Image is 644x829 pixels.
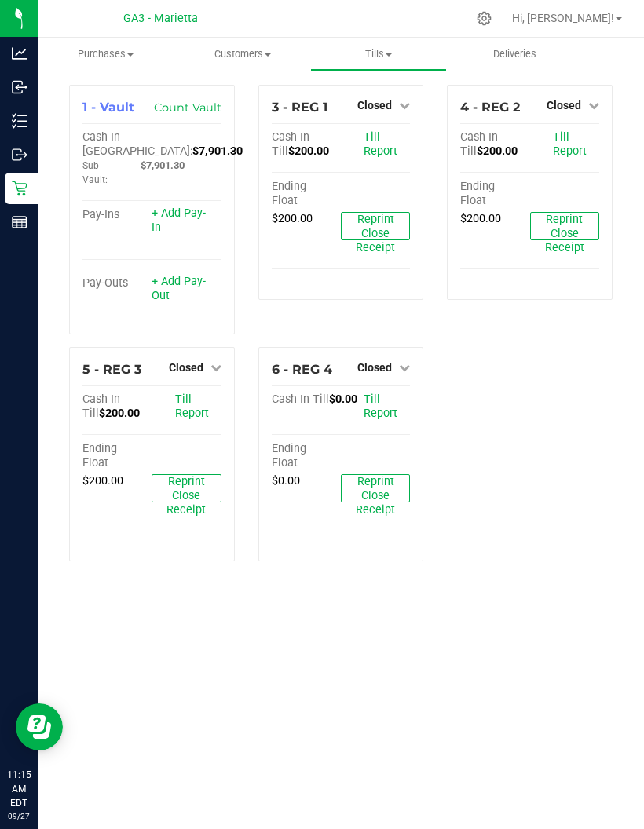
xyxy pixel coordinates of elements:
[152,474,221,502] button: Reprint Close Receipt
[447,38,584,71] a: Deliveries
[154,100,221,115] a: Count Vault
[174,38,311,71] a: Customers
[357,361,392,374] span: Closed
[169,361,203,374] span: Closed
[12,79,27,95] inline-svg: Inbound
[82,276,152,290] div: Pay-Outs
[7,768,31,810] p: 11:15 AM EDT
[82,100,134,115] span: 1 - Vault
[272,474,300,488] span: $0.00
[364,393,397,420] a: Till Report
[272,362,332,377] span: 6 - REG 4
[12,113,27,129] inline-svg: Inventory
[364,130,397,158] a: Till Report
[272,393,329,406] span: Cash In Till
[341,212,410,240] button: Reprint Close Receipt
[530,212,599,240] button: Reprint Close Receipt
[152,206,206,234] a: + Add Pay-In
[272,180,341,208] div: Ending Float
[99,407,140,420] span: $200.00
[272,100,327,115] span: 3 - REG 1
[477,144,518,158] span: $200.00
[311,47,446,61] span: Tills
[82,442,152,470] div: Ending Float
[12,46,27,61] inline-svg: Analytics
[123,12,198,25] span: GA3 - Marietta
[7,810,31,822] p: 09/27
[141,159,185,171] span: $7,901.30
[460,100,520,115] span: 4 - REG 2
[166,475,206,517] span: Reprint Close Receipt
[512,12,614,24] span: Hi, [PERSON_NAME]!
[460,212,501,225] span: $200.00
[152,275,206,302] a: + Add Pay-Out
[545,213,584,254] span: Reprint Close Receipt
[329,393,357,406] span: $0.00
[341,474,410,502] button: Reprint Close Receipt
[357,99,392,111] span: Closed
[12,147,27,163] inline-svg: Outbound
[175,47,310,61] span: Customers
[472,47,558,61] span: Deliveries
[82,208,152,222] div: Pay-Ins
[356,475,395,517] span: Reprint Close Receipt
[38,47,174,61] span: Purchases
[272,442,341,470] div: Ending Float
[82,474,123,488] span: $200.00
[310,38,447,71] a: Tills
[192,144,243,158] span: $7,901.30
[356,213,395,254] span: Reprint Close Receipt
[82,393,120,420] span: Cash In Till
[288,144,329,158] span: $200.00
[272,212,313,225] span: $200.00
[553,130,587,158] a: Till Report
[460,180,529,208] div: Ending Float
[12,181,27,196] inline-svg: Retail
[460,130,498,158] span: Cash In Till
[12,214,27,230] inline-svg: Reports
[82,160,108,185] span: Sub Vault:
[82,362,141,377] span: 5 - REG 3
[175,393,209,420] a: Till Report
[272,130,309,158] span: Cash In Till
[474,11,494,26] div: Manage settings
[38,38,174,71] a: Purchases
[82,130,192,158] span: Cash In [GEOGRAPHIC_DATA]:
[547,99,581,111] span: Closed
[16,703,63,750] iframe: Resource center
